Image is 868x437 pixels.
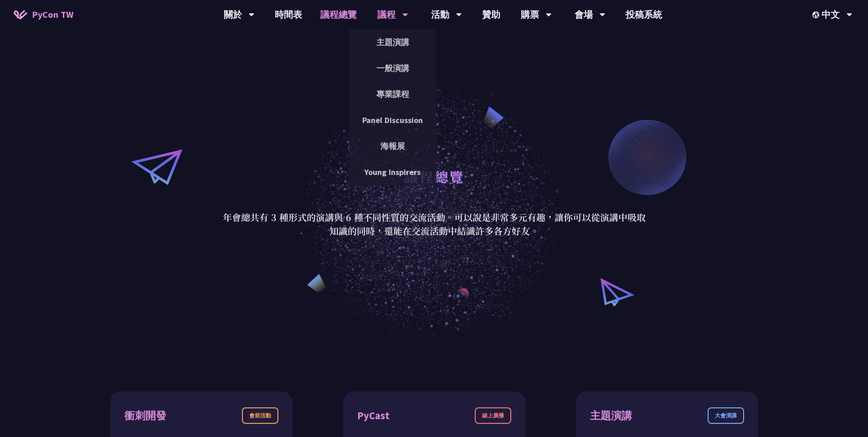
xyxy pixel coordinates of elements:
[708,407,744,424] div: 大會演講
[32,8,73,21] span: PyCon TW
[349,83,437,105] a: 專業課程
[14,10,27,19] img: Home icon of PyCon TW 2025
[349,161,437,183] a: Young Inspirers
[242,407,278,424] div: 會前活動
[475,407,511,424] div: 線上廣播
[590,408,632,424] div: 主題演講
[349,31,437,53] a: 主題演講
[357,408,390,424] div: PyCast
[812,11,822,18] img: Locale Icon
[222,211,646,238] p: 年會總共有 3 種形式的演講與 6 種不同性質的交流活動。可以說是非常多元有趣，讓你可以從演講中吸取知識的同時，還能在交流活動中結識許多各方好友。
[5,3,82,26] a: PyCon TW
[124,408,166,424] div: 衝刺開發
[349,109,437,131] a: Panel Discussion
[349,135,437,157] a: 海報展
[349,57,437,79] a: 一般演講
